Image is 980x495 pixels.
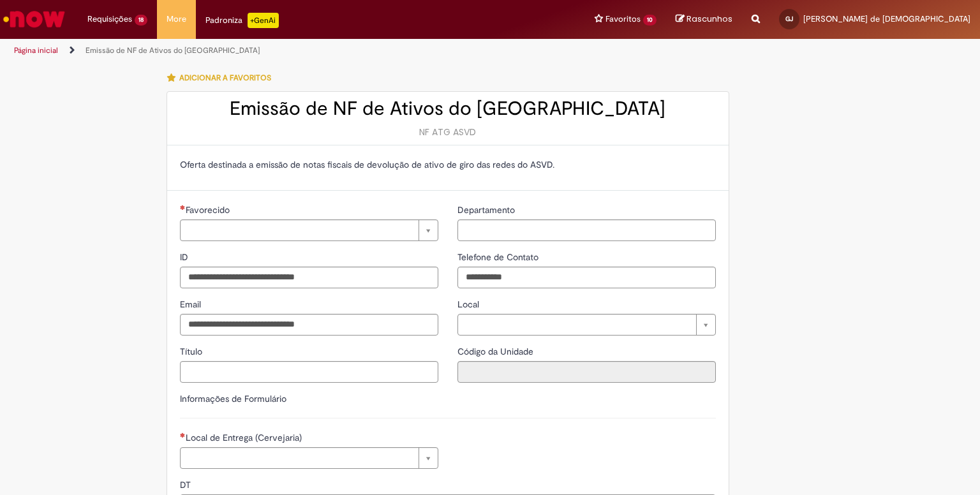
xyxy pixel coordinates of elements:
[85,45,260,55] a: Emissão de NF de Ativos do [GEOGRAPHIC_DATA]
[1,6,67,32] img: ServiceNow
[180,126,716,138] div: NF ATG ASVD
[643,15,657,26] span: 10
[803,13,970,24] span: [PERSON_NAME] de [DEMOGRAPHIC_DATA]
[457,345,536,358] label: Somente leitura - Código da Unidade
[180,98,716,119] h2: Emissão de NF de Ativos do [GEOGRAPHIC_DATA]
[205,13,279,28] div: Padroniza
[687,13,732,25] span: Rascunhos
[248,13,279,28] p: +GenAi
[676,13,732,26] a: Rascunhos
[605,13,641,26] span: Favoritos
[180,361,438,383] input: Título
[186,432,304,443] span: Necessários - Local de Entrega (Cervejaria)
[167,13,186,26] span: More
[14,45,58,55] a: Página inicial
[180,205,186,210] span: Necessários
[180,158,716,171] p: Oferta destinada a emissão de notas fiscais de devolução de ativo de giro das redes do ASVD.
[457,346,536,357] span: Somente leitura - Código da Unidade
[785,15,793,23] span: GJ
[457,299,482,310] span: Local
[457,219,716,241] input: Departamento
[180,346,205,357] span: Título
[180,219,438,241] a: Limpar campo Favorecido
[180,393,286,404] label: Informações de Formulário
[457,267,716,288] input: Telefone de Contato
[186,204,232,216] span: Necessários - Favorecido
[180,314,438,336] input: Email
[167,64,278,91] button: Adicionar a Favoritos
[457,251,541,263] span: Telefone de Contato
[179,73,271,83] span: Adicionar a Favoritos
[10,39,644,63] ul: Trilhas de página
[135,15,147,26] span: 18
[87,13,132,26] span: Requisições
[457,204,517,216] span: Departamento
[180,267,438,288] input: ID
[180,432,186,438] span: Necessários
[180,447,438,469] a: Limpar campo Local de Entrega (Cervejaria)
[180,299,204,310] span: Email
[180,251,191,263] span: ID
[180,479,193,491] span: Somente leitura - DT
[457,314,716,336] a: Limpar campo Local
[457,361,716,383] input: Código da Unidade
